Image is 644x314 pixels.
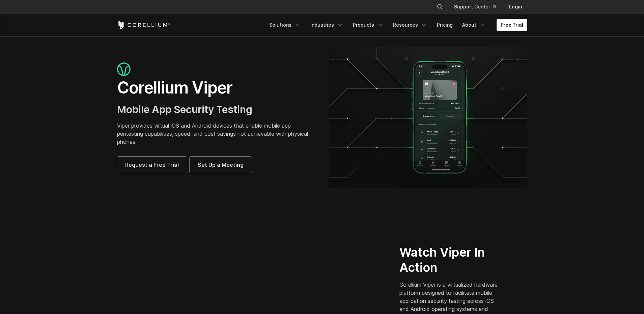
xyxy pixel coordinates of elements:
[399,245,502,275] h2: Watch Viper In Action
[349,19,388,31] a: Products
[117,122,315,146] p: Viper provides virtual iOS and Android devices that enable mobile app pentesting capabilities, sp...
[117,62,131,76] img: viper_icon_large
[198,161,244,169] span: Set Up a Meeting
[458,19,490,31] a: About
[117,78,315,98] h1: Corellium Viper
[504,1,527,13] a: Login
[117,157,187,173] a: Request a Free Trial
[125,161,179,169] span: Request a Free Trial
[265,19,527,31] div: Navigation Menu
[306,19,347,31] a: Industries
[449,1,501,13] a: Support Center
[434,1,446,13] button: Search
[265,19,305,31] a: Solutions
[433,19,457,31] a: Pricing
[329,47,527,188] img: viper_hero
[497,19,527,31] a: Free Trial
[190,157,252,173] a: Set Up a Meeting
[117,21,171,29] a: Corellium Home
[428,1,527,13] div: Navigation Menu
[389,19,431,31] a: Resources
[117,103,252,115] span: Mobile App Security Testing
